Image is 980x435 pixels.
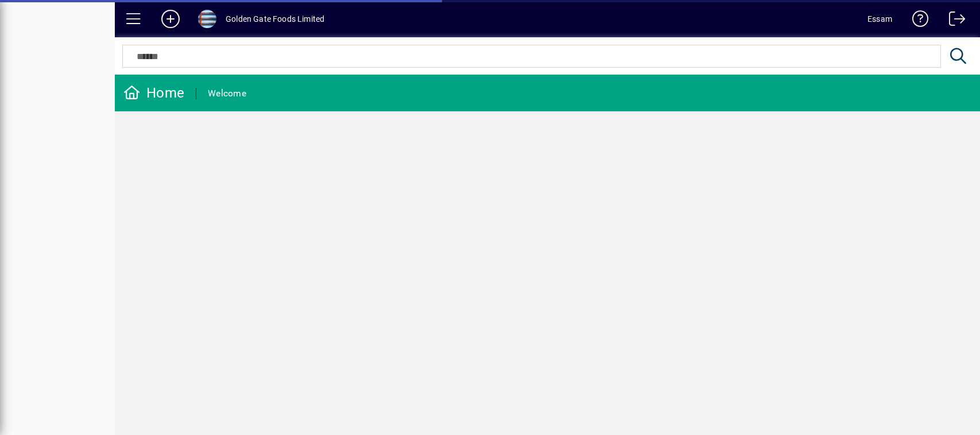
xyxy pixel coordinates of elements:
div: Welcome [208,84,246,103]
div: Home [123,84,184,102]
button: Profile [189,9,226,29]
div: Essam [867,10,892,28]
a: Knowledge Base [904,2,929,40]
button: Add [152,9,189,29]
div: Golden Gate Foods Limited [226,10,324,28]
a: Logout [940,2,966,40]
